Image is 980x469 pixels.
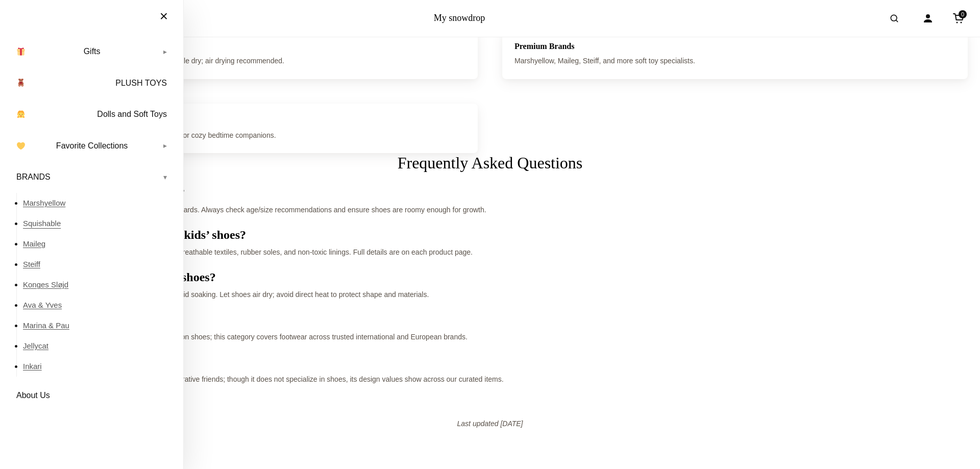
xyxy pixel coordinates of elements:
[12,185,968,200] h3: Are kids’ shoes safe for toddlers?
[947,7,970,30] a: Cart
[23,213,173,234] a: Squishable
[10,70,173,96] a: PLUSH TOYS
[24,41,465,51] h3: Care Instructions
[23,254,173,275] a: Steiff
[12,248,473,256] span: Typical materials include soft leather or faux leather, breathable textiles, rubber soles, and no...
[514,55,955,66] p: Marshyellow, Maileg, Steiff, and more soft toy specialists.
[12,312,968,327] h3: What is Marshyellow?
[880,4,909,33] button: Open search
[12,375,504,383] span: Maileg is best-known for miniature play sets and decorative friends; though it does not specializ...
[23,234,173,254] a: Maileg
[514,41,955,51] h3: Premium Brands
[10,133,173,159] a: Favorite Collections
[24,130,465,141] p: Perfect for newborn gifts, first friends, keepsakes, or cozy bedtime companions.
[10,39,173,64] a: Gifts
[17,79,25,87] img: 🧸
[23,336,173,356] a: Jellycat
[917,7,939,30] a: Account
[17,142,25,150] img: 💛
[12,270,968,285] h3: How do I care for or clean these shoes?
[10,383,173,408] a: About Us
[12,290,429,299] span: Wipe leather or textile surfaces with a damp cloth; avoid soaking. Let shoes air dry; avoid direc...
[12,228,968,242] h3: What materials are used in your kids’ shoes?
[12,206,486,214] span: Yes — all shoes in this category meet EU safety standards. Always check age/size recommendations ...
[12,333,468,341] span: Marshyellow is our in-house plush brand not focused on shoes; this category covers footwear acros...
[150,5,178,28] button: Close menu
[23,275,173,295] a: Konges Sløjd
[23,356,173,377] a: Inkari
[10,164,173,190] a: BRANDS
[457,419,523,428] em: Last updated [DATE]
[24,55,465,66] p: Surface wash or gentle machine cycle; avoid tumble dry; air drying recommended.
[10,102,173,127] a: Dolls and Soft Toys
[24,116,465,126] h3: Occasions / Value
[23,315,173,336] a: Marina & Pau
[23,193,173,213] a: Marshyellow
[23,295,173,315] a: Ava & Yves
[17,47,25,56] img: 🎁
[12,355,968,370] h3: What is Maileg known for?
[959,10,967,18] span: 0
[434,13,485,23] a: My snowdrop
[12,153,968,172] h2: Frequently Asked Questions
[17,110,25,118] img: 👧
